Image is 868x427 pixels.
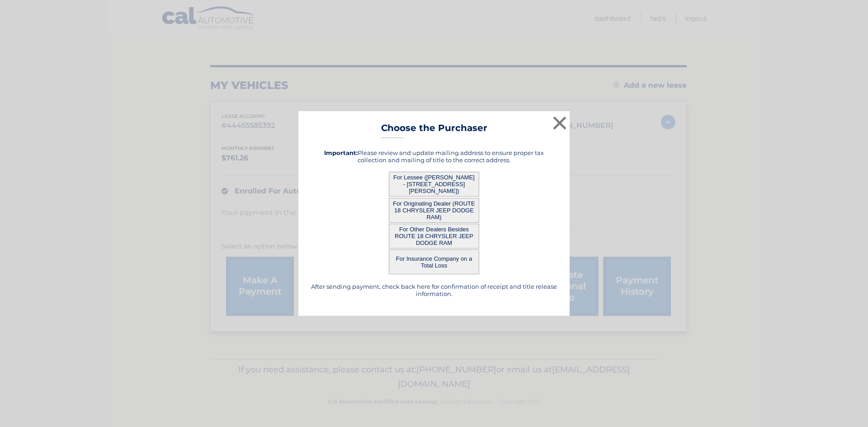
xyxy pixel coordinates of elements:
[389,172,479,197] button: For Lessee ([PERSON_NAME] - [STREET_ADDRESS][PERSON_NAME])
[389,198,479,223] button: For Originating Dealer (ROUTE 18 CHRYSLER JEEP DODGE RAM)
[389,249,479,274] button: For Insurance Company on a Total Loss
[310,149,558,164] h5: Please review and update mailing address to ensure proper tax collection and mailing of title to ...
[324,149,358,156] strong: Important:
[381,122,487,138] h3: Choose the Purchaser
[389,224,479,249] button: For Other Dealers Besides ROUTE 18 CHRYSLER JEEP DODGE RAM
[310,283,558,297] h5: After sending payment, check back here for confirmation of receipt and title release information.
[551,114,569,132] button: ×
